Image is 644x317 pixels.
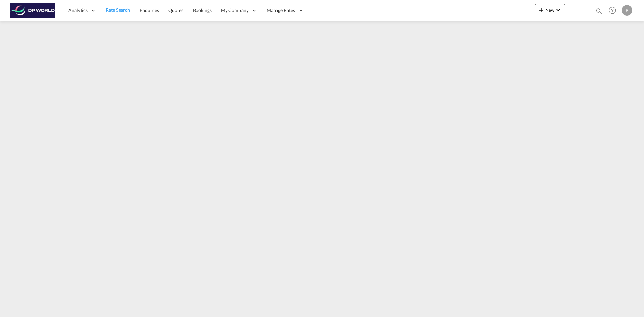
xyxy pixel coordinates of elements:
span: Help [607,5,618,16]
md-icon: icon-chevron-down [554,6,562,14]
span: Manage Rates [267,7,295,14]
span: New [537,7,562,13]
div: P [622,5,632,16]
span: Bookings [193,7,212,13]
img: c08ca190194411f088ed0f3ba295208c.png [10,3,55,18]
md-icon: icon-plus 400-fg [537,6,545,14]
md-icon: icon-magnify [595,7,603,15]
div: icon-magnify [595,7,603,17]
span: My Company [221,7,249,14]
button: icon-plus 400-fgNewicon-chevron-down [535,4,565,17]
span: Rate Search [106,7,130,13]
span: Analytics [68,7,88,14]
div: Help [607,5,622,17]
span: Enquiries [140,7,159,13]
span: Quotes [168,7,183,13]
